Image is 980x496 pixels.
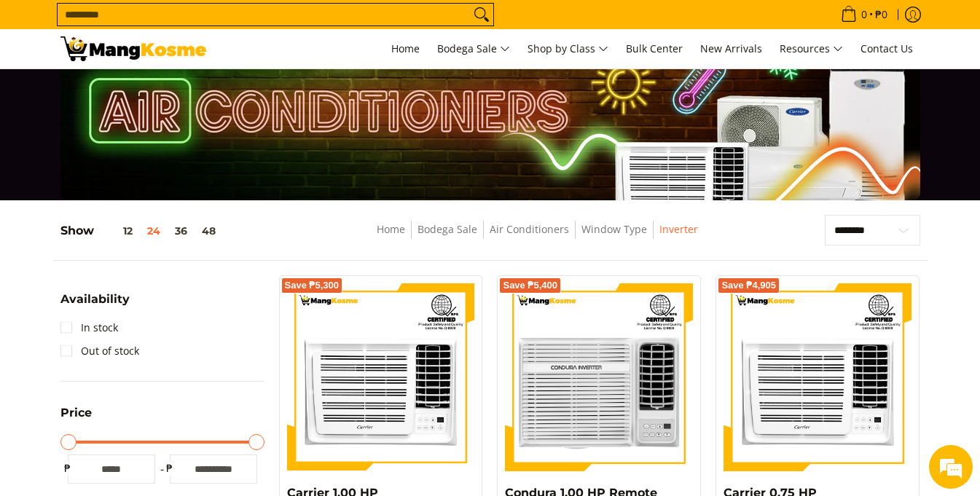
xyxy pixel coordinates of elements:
a: Contact Us [853,29,920,68]
button: 48 [195,225,223,237]
a: Bulk Center [619,29,690,68]
div: Minimize live chat window [239,7,274,42]
nav: Main Menu [221,29,920,68]
span: Availability [60,294,130,305]
img: Condura 1.00 HP Remote Window-Type Inverter1 Air Conditioner (Premium) [505,283,693,471]
a: Home [377,222,405,236]
a: Bodega Sale [430,29,517,68]
div: Chat with us now [76,82,245,101]
button: 24 [140,225,168,237]
a: In stock [60,316,118,339]
a: Home [384,29,427,68]
span: Save ₱5,300 [285,281,340,290]
span: Inverter [659,221,698,239]
span: Home [391,42,420,55]
a: Bodega Sale [418,222,477,236]
button: Search [470,4,493,25]
summary: Open [60,407,92,430]
h5: Show [60,224,223,238]
img: Carrier 1.00 HP Remote Window-Type Compact Inverter Air Conditioner (Premium) [287,283,475,471]
span: Save ₱4,905 [721,281,776,290]
button: 36 [168,225,195,237]
a: Shop by Class [520,29,616,68]
span: ₱0 [873,9,890,20]
a: Out of stock [60,339,139,363]
img: Carrier 0.75 HP Remote Window-Type Compact Inverter Air Conditioner (Premium) [724,283,912,471]
span: • [836,7,892,23]
span: Price [60,407,92,419]
span: Resources [780,40,843,58]
a: Resources [772,29,850,68]
span: ₱ [60,461,75,476]
span: New Arrivals [700,42,762,55]
nav: Breadcrumbs [290,221,785,253]
span: Save ₱5,400 [503,281,557,290]
span: We're online! [85,153,201,300]
a: Air Conditioners [490,222,569,236]
a: Window Type [581,222,647,236]
span: Shop by Class [528,40,608,58]
span: 0 [859,9,869,20]
span: ₱ [162,461,177,476]
textarea: Type your message and hit 'Enter' [7,336,278,387]
summary: Open [60,294,130,316]
img: Bodega Sale Aircon l Mang Kosme: Home Appliances Warehouse Sale Window Type [60,36,206,61]
a: New Arrivals [693,29,769,68]
button: 12 [94,225,140,237]
span: Bodega Sale [437,40,510,58]
span: Contact Us [861,42,913,55]
span: Bulk Center [626,42,683,55]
